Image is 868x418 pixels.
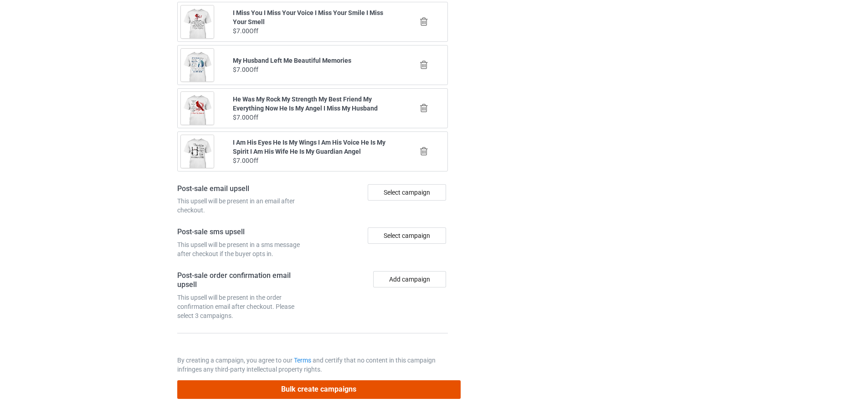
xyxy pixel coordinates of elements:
div: This upsell will be present in a sms message after checkout if the buyer opts in. [177,240,309,258]
div: $7.00 Off [233,65,393,74]
p: By creating a campaign, you agree to our and certify that no content in this campaign infringes a... [177,356,448,374]
h4: Post-sale email upsell [177,184,309,194]
div: $7.00 Off [233,156,393,165]
b: My Husband Left Me Beautiful Memories [233,57,351,64]
b: I Am His Eyes He Is My Wings I Am His Voice He Is My Spirit I Am His Wife He Is My Guardian Angel [233,139,385,155]
button: Bulk create campaigns [177,380,461,399]
div: This upsell will be present in the order confirmation email after checkout. Please select 3 campa... [177,293,309,320]
b: He Was My Rock My Strength My Best Friend My Everything Now He Is My Angel I Miss My Husband [233,96,378,112]
a: Terms [294,357,311,364]
h4: Post-sale order confirmation email upsell [177,271,309,290]
button: Add campaign [373,271,446,287]
div: This upsell will be present in an email after checkout. [177,196,309,215]
div: $7.00 Off [233,26,393,35]
div: $7.00 Off [233,113,393,122]
div: Select campaign [368,227,446,244]
h4: Post-sale sms upsell [177,227,309,237]
div: Select campaign [368,184,446,201]
b: I Miss You I Miss Your Voice I Miss Your Smile I Miss Your Smell [233,9,383,25]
